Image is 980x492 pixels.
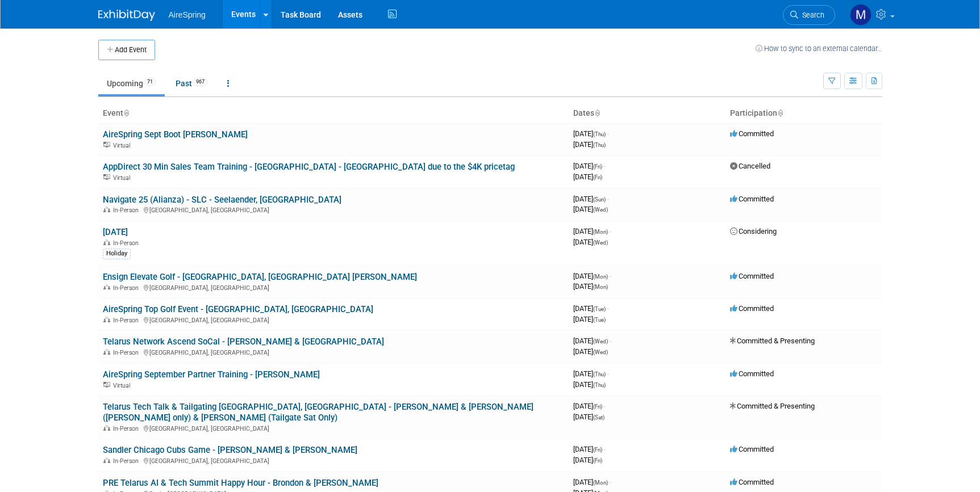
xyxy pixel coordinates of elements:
span: [DATE] [573,478,611,486]
a: Search [783,5,835,25]
a: Sort by Start Date [594,108,600,117]
button: Add Event [98,40,155,60]
span: (Thu) [593,142,606,148]
span: [DATE] [573,456,602,464]
span: AireSpring [169,10,206,19]
span: [DATE] [573,282,608,291]
span: - [604,402,606,410]
a: Past967 [167,73,216,94]
span: [DATE] [573,140,606,149]
span: Search [798,11,824,19]
a: Sort by Event Name [123,108,129,117]
span: - [607,195,609,203]
span: Committed [730,304,774,313]
div: [GEOGRAPHIC_DATA], [GEOGRAPHIC_DATA] [103,456,564,465]
span: (Thu) [593,382,606,388]
img: Virtual Event [103,382,110,388]
img: Mariana Bolanos [850,4,871,26]
span: (Thu) [593,371,606,377]
th: Dates [569,104,725,123]
span: (Sat) [593,414,604,420]
span: (Mon) [593,284,608,290]
span: In-Person [113,284,142,292]
span: In-Person [113,457,142,465]
span: (Fri) [593,174,602,180]
span: [DATE] [573,380,606,389]
img: In-Person Event [103,457,110,463]
span: [DATE] [573,347,608,356]
span: Committed [730,478,774,486]
div: [GEOGRAPHIC_DATA], [GEOGRAPHIC_DATA] [103,423,564,432]
a: AireSpring September Partner Training - [PERSON_NAME] [103,369,320,380]
span: Committed & Presenting [730,337,815,345]
span: - [610,478,611,486]
span: (Fri) [593,447,602,453]
a: PRE Telarus AI & Tech Summit Happy Hour - Brondon & [PERSON_NAME] [103,478,378,488]
a: Sort by Participation Type [777,108,783,117]
div: Holiday [103,249,131,259]
span: [DATE] [573,369,609,378]
span: (Wed) [593,239,608,246]
span: [DATE] [573,304,609,313]
img: In-Person Event [103,349,110,355]
a: AppDirect 30 Min Sales Team Training - [GEOGRAPHIC_DATA] - [GEOGRAPHIC_DATA] due to the $4K pricetag [103,162,515,172]
span: [DATE] [573,315,606,323]
span: Committed [730,129,774,138]
div: [GEOGRAPHIC_DATA], [GEOGRAPHIC_DATA] [103,315,564,324]
img: ExhibitDay [98,10,155,21]
span: - [610,272,611,280]
span: (Fri) [593,403,602,410]
span: Considering [730,227,777,236]
span: [DATE] [573,173,602,181]
span: [DATE] [573,195,609,203]
span: - [610,227,611,236]
span: Committed & Presenting [730,402,815,410]
span: Committed [730,195,774,203]
span: (Mon) [593,274,608,280]
span: In-Person [113,425,142,432]
a: Navigate 25 (Alianza) - SLC - Seelaender, [GEOGRAPHIC_DATA] [103,195,341,205]
a: Upcoming71 [98,73,165,94]
a: Ensign Elevate Golf - [GEOGRAPHIC_DATA], [GEOGRAPHIC_DATA] [PERSON_NAME] [103,272,417,282]
span: Committed [730,272,774,280]
span: (Tue) [593,317,606,323]
span: Cancelled [730,162,770,170]
span: [DATE] [573,402,606,410]
img: Virtual Event [103,174,110,180]
span: In-Person [113,207,142,214]
span: [DATE] [573,238,608,246]
th: Participation [725,104,882,123]
span: (Mon) [593,480,608,486]
img: Virtual Event [103,142,110,148]
span: - [607,129,609,138]
img: In-Person Event [103,317,110,322]
span: [DATE] [573,272,611,280]
span: [DATE] [573,337,611,345]
img: In-Person Event [103,239,110,245]
span: - [610,337,611,345]
span: [DATE] [573,129,609,138]
span: Virtual [113,142,134,149]
span: In-Person [113,349,142,356]
span: - [604,445,606,453]
span: [DATE] [573,205,608,213]
a: Telarus Network Ascend SoCal - [PERSON_NAME] & [GEOGRAPHIC_DATA] [103,337,384,347]
span: - [607,369,609,378]
span: [DATE] [573,413,604,421]
a: AireSpring Sept Boot [PERSON_NAME] [103,129,248,140]
div: [GEOGRAPHIC_DATA], [GEOGRAPHIC_DATA] [103,205,564,214]
span: In-Person [113,317,142,324]
span: 967 [193,78,208,86]
a: [DATE] [103,227,128,237]
span: (Mon) [593,229,608,235]
span: In-Person [113,239,142,247]
img: In-Person Event [103,207,110,212]
span: (Wed) [593,349,608,355]
span: [DATE] [573,162,606,170]
span: 71 [144,78,156,86]
span: (Sun) [593,196,606,203]
img: In-Person Event [103,284,110,290]
a: AireSpring Top Golf Event - [GEOGRAPHIC_DATA], [GEOGRAPHIC_DATA] [103,304,373,314]
span: (Thu) [593,131,606,137]
span: (Wed) [593,338,608,344]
